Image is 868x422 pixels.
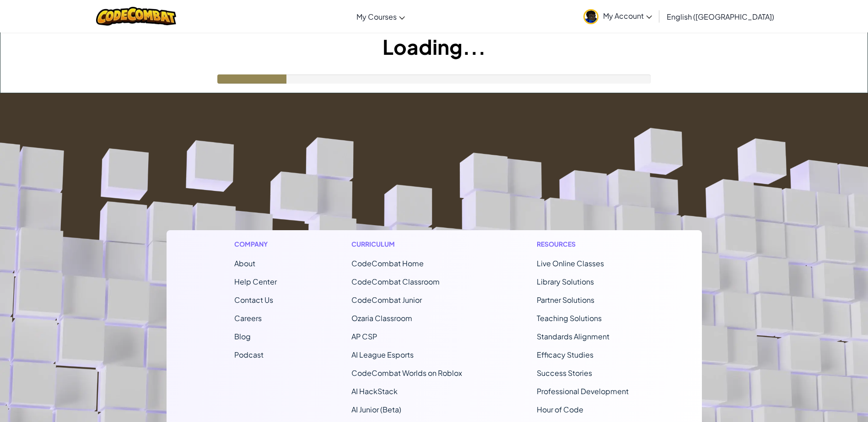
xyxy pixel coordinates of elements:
[96,7,176,26] img: CodeCombat logo
[352,4,410,29] a: My Courses
[351,350,414,359] a: AI League Esports
[234,332,251,341] a: Blog
[603,11,652,21] span: My Account
[537,405,583,414] a: Hour of Code
[351,295,422,305] a: CodeCombat Junior
[537,295,594,305] a: Partner Solutions
[537,332,609,341] a: Standards Alignment
[351,368,462,378] a: CodeCombat Worlds on Roblox
[351,277,440,286] a: CodeCombat Classroom
[537,350,593,359] a: Efficacy Studies
[351,405,401,414] a: AI Junior (Beta)
[537,277,594,286] a: Library Solutions
[0,32,868,61] h1: Loading...
[583,9,598,24] img: avatar
[356,12,397,21] span: My Courses
[351,313,412,323] a: Ozaria Classroom
[234,239,277,249] h1: Company
[537,386,629,396] a: Professional Development
[234,313,262,323] a: Careers
[351,239,462,249] h1: Curriculum
[667,12,774,21] span: English ([GEOGRAPHIC_DATA])
[234,277,277,286] a: Help Center
[579,2,657,31] a: My Account
[351,258,424,268] span: CodeCombat Home
[234,295,273,305] span: Contact Us
[662,4,779,29] a: English ([GEOGRAPHIC_DATA])
[537,313,602,323] a: Teaching Solutions
[234,258,255,268] a: About
[234,350,264,359] a: Podcast
[351,332,377,341] a: AP CSP
[537,258,604,268] a: Live Online Classes
[537,239,634,249] h1: Resources
[537,368,592,378] a: Success Stories
[351,386,398,396] a: AI HackStack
